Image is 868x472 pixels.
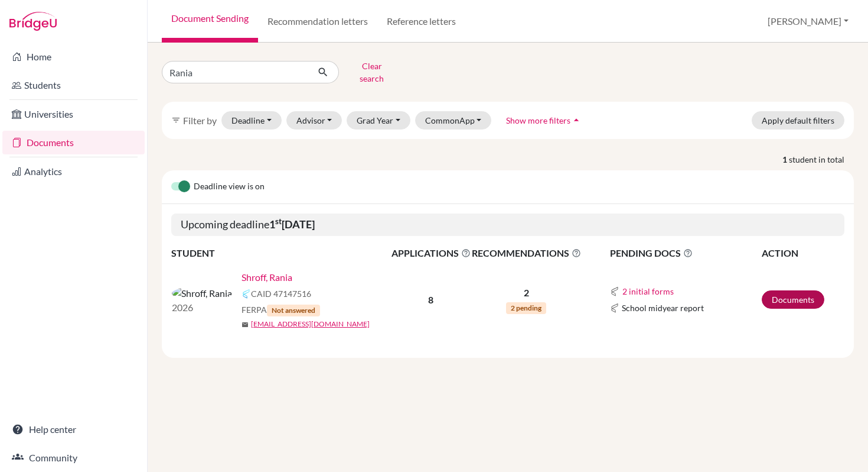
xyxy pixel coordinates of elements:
[162,61,308,83] input: Find student by name...
[496,111,592,130] button: Show more filtersarrow_drop_up
[2,160,145,183] a: Analytics
[267,305,320,316] span: Not answered
[269,218,315,231] b: 1 [DATE]
[172,300,232,315] p: 2026
[286,111,342,130] button: Advisor
[391,246,471,260] span: APPLICATIONS
[221,111,282,130] button: Deadline
[251,287,311,300] span: CAID 47147516
[171,245,391,261] th: STUDENT
[251,319,370,329] a: [EMAIL_ADDRESS][DOMAIN_NAME]
[242,270,292,285] a: Shroff, Rania
[622,302,704,314] span: School midyear report
[570,114,582,126] i: arrow_drop_up
[171,214,844,236] h5: Upcoming deadline
[762,290,824,309] a: Documents
[610,246,761,260] span: PENDING DOCS
[506,302,546,314] span: 2 pending
[2,418,145,441] a: Help center
[428,294,433,305] b: 8
[472,286,581,300] p: 2
[782,153,789,166] strong: 1
[610,303,619,313] img: Common App logo
[339,57,404,88] button: Clear search
[752,111,844,130] button: Apply default filters
[242,321,249,328] span: mail
[242,289,251,299] img: Common App logo
[183,115,217,126] span: Filter by
[194,180,265,194] span: Deadline view is on
[415,111,492,130] button: CommonApp
[622,285,674,298] button: 2 initial forms
[2,73,145,97] a: Students
[171,115,181,125] i: filter_list
[506,115,570,125] span: Show more filters
[2,131,145,154] a: Documents
[2,45,145,69] a: Home
[347,111,410,130] button: Grad Year
[2,102,145,126] a: Universities
[172,286,232,300] img: Shroff, Rania
[242,303,320,316] span: FERPA
[472,246,581,260] span: RECOMMENDATIONS
[762,10,854,33] button: [PERSON_NAME]
[761,245,844,261] th: ACTION
[275,216,282,226] sup: st
[9,12,57,31] img: Bridge-U
[789,153,854,166] span: student in total
[2,446,145,470] a: Community
[610,287,619,296] img: Common App logo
